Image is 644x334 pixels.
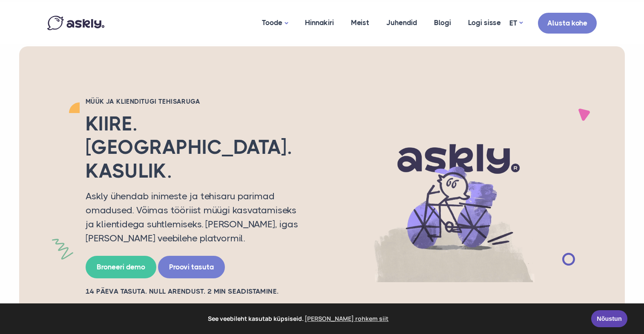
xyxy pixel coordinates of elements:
[86,189,307,245] p: Askly ühendab inimeste ja tehisaru parimad omadused. Võimas tööriist müügi kasvatamiseks ja klien...
[86,112,307,183] h2: Kiire. [GEOGRAPHIC_DATA]. Kasulik.
[12,312,585,325] span: See veebileht kasutab küpsiseid.
[86,287,307,296] h2: 14 PÄEVA TASUTA. NULL ARENDUST. 2 MIN SEADISTAMINE.
[253,2,296,44] a: Toode
[591,310,627,327] a: Nõustun
[509,17,523,29] a: ET
[538,13,597,34] a: Alusta kohe
[86,97,307,106] h2: Müük ja klienditugi tehisaruga
[460,2,509,43] a: Logi sisse
[342,2,378,43] a: Meist
[304,312,390,325] a: learn more about cookies
[47,16,104,30] img: Askly
[320,115,588,283] img: AI multilingual chat
[158,256,225,278] a: Proovi tasuta
[425,2,460,43] a: Blogi
[86,256,156,278] a: Broneeri demo
[296,2,342,43] a: Hinnakiri
[378,2,425,43] a: Juhendid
